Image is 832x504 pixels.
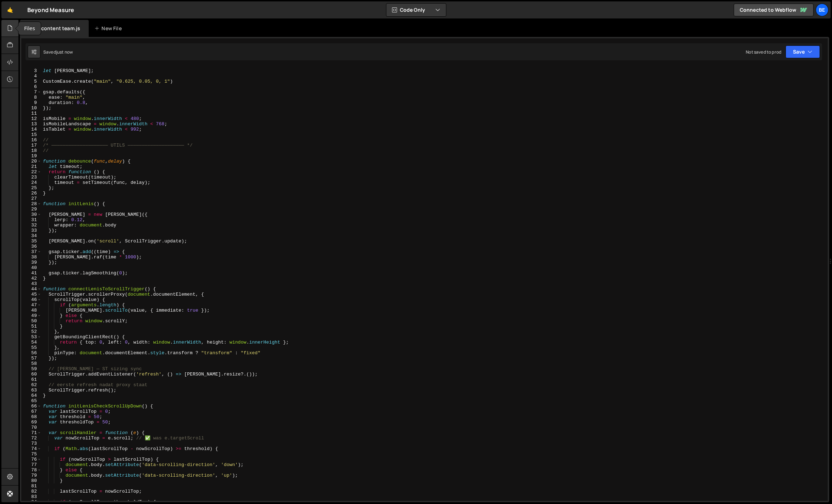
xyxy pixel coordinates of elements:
[21,340,42,345] div: 54
[21,377,42,382] div: 61
[21,451,42,457] div: 75
[21,201,42,207] div: 28
[21,462,42,467] div: 77
[21,366,42,372] div: 59
[21,494,42,499] div: 83
[21,483,42,489] div: 81
[21,121,42,127] div: 13
[21,244,42,249] div: 36
[21,350,42,356] div: 56
[21,435,42,441] div: 72
[21,164,42,169] div: 21
[21,217,42,223] div: 31
[21,105,42,111] div: 10
[21,409,42,414] div: 67
[21,68,42,73] div: 3
[21,313,42,318] div: 49
[21,420,42,425] div: 69
[21,254,42,260] div: 38
[21,84,42,89] div: 6
[21,233,42,239] div: 34
[21,212,42,217] div: 30
[21,143,42,148] div: 17
[21,175,42,180] div: 23
[21,148,42,153] div: 18
[21,345,42,350] div: 55
[21,388,42,393] div: 63
[21,297,42,302] div: 46
[21,292,42,297] div: 45
[94,25,124,32] div: New File
[746,49,781,55] div: Not saved to prod
[21,398,42,404] div: 65
[21,382,42,388] div: 62
[21,446,42,451] div: 74
[786,45,820,58] button: Save
[21,116,42,121] div: 12
[21,249,42,254] div: 37
[386,4,446,16] button: Code Only
[21,159,42,164] div: 20
[31,25,80,32] div: gpt content team.js
[27,6,74,14] div: Beyond Measure
[21,441,42,446] div: 73
[21,329,42,334] div: 52
[21,372,42,377] div: 60
[21,111,42,116] div: 11
[21,79,42,84] div: 5
[21,196,42,201] div: 27
[21,228,42,233] div: 33
[21,414,42,420] div: 68
[21,430,42,435] div: 71
[21,404,42,409] div: 66
[18,22,41,35] div: Files
[21,270,42,276] div: 41
[21,260,42,265] div: 39
[21,95,42,100] div: 8
[21,100,42,105] div: 9
[21,286,42,292] div: 44
[21,356,42,361] div: 57
[21,127,42,132] div: 14
[21,73,42,79] div: 4
[21,223,42,228] div: 32
[21,276,42,281] div: 42
[21,180,42,185] div: 24
[21,361,42,366] div: 58
[21,153,42,159] div: 19
[21,393,42,398] div: 64
[21,132,42,137] div: 15
[21,89,42,95] div: 7
[21,324,42,329] div: 51
[21,467,42,473] div: 78
[21,265,42,270] div: 40
[21,478,42,483] div: 80
[21,191,42,196] div: 26
[21,334,42,340] div: 53
[21,239,42,244] div: 35
[21,169,42,175] div: 22
[56,49,73,55] div: just now
[21,137,42,143] div: 16
[21,473,42,478] div: 79
[816,4,828,16] a: Be
[21,185,42,191] div: 25
[1,1,19,18] a: 🤙
[21,318,42,324] div: 50
[734,4,814,16] a: Connected to Webflow
[21,425,42,430] div: 70
[21,302,42,308] div: 47
[21,489,42,494] div: 82
[21,281,42,286] div: 43
[43,49,73,55] div: Saved
[21,457,42,462] div: 76
[21,308,42,313] div: 48
[21,207,42,212] div: 29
